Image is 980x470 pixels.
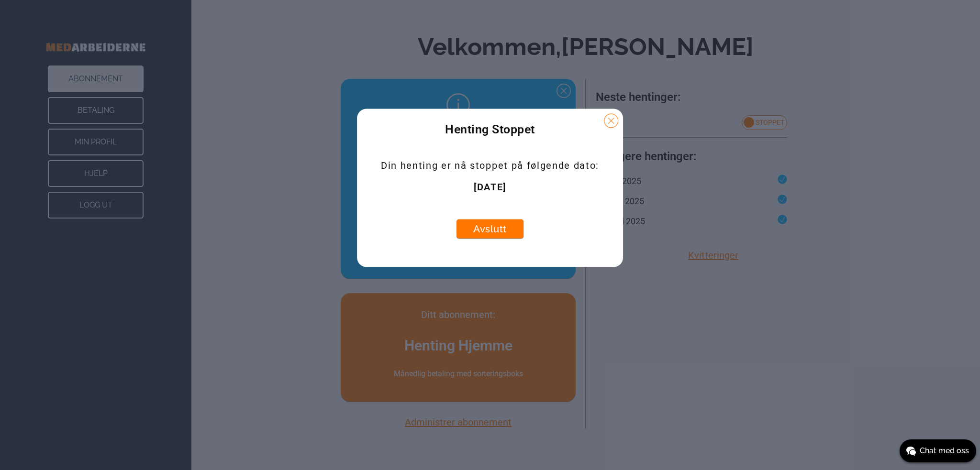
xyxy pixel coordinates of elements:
[381,181,599,193] strong: [DATE]
[381,160,599,172] p: Din henting er nå stoppet på følgende dato:
[920,445,969,457] span: Chat med oss
[445,123,535,136] span: Henting Stoppet
[900,439,976,462] button: Chat med oss
[457,219,523,239] button: Avslutt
